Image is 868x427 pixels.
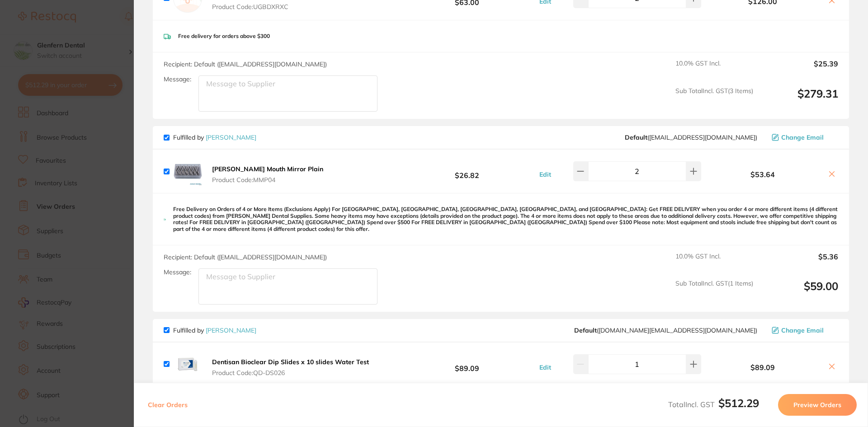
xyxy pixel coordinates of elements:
[164,60,327,68] span: Recipient: Default ( [EMAIL_ADDRESS][DOMAIN_NAME] )
[173,134,256,141] p: Fulfilled by
[625,133,647,141] b: Default
[206,133,256,141] a: [PERSON_NAME]
[625,134,757,141] span: save@adamdental.com.au
[173,206,838,232] p: Free Delivery on Orders of 4 or More Items (Exclusions Apply) For [GEOGRAPHIC_DATA], [GEOGRAPHIC_...
[212,3,351,10] span: Product Code: UGBDXRXC
[537,170,554,178] button: Edit
[400,356,534,372] b: $89.09
[173,327,256,334] p: Fulfilled by
[675,87,753,112] span: Sub Total Incl. GST ( 3 Items)
[212,369,369,376] span: Product Code: QD-DS026
[760,253,838,272] output: $5.36
[209,165,326,184] button: [PERSON_NAME] Mouth Mirror Plain Product Code:MMP04
[164,75,191,83] label: Message:
[675,60,753,80] span: 10.0 % GST Incl.
[574,326,597,334] b: Default
[537,363,554,371] button: Edit
[778,394,857,416] button: Preview Orders
[675,253,753,272] span: 10.0 % GST Incl.
[675,280,753,305] span: Sub Total Incl. GST ( 1 Items)
[760,87,838,112] output: $279.31
[173,350,202,379] img: aTJ5bXh0cw
[760,280,838,305] output: $59.00
[173,157,202,186] img: OGxpd2Mxbw
[145,394,190,416] button: Clear Orders
[212,176,323,183] span: Product Code: MMP04
[781,134,824,141] span: Change Email
[164,268,191,276] label: Message:
[769,326,838,334] button: Change Email
[212,358,369,366] b: Dentisan Bioclear Dip Slides x 10 slides Water Test
[718,396,759,410] b: $512.29
[178,33,270,39] p: Free delivery for orders above $300
[769,133,838,141] button: Change Email
[206,326,256,334] a: [PERSON_NAME]
[781,327,824,334] span: Change Email
[760,60,838,80] output: $25.39
[212,165,323,173] b: [PERSON_NAME] Mouth Mirror Plain
[574,327,757,334] span: customer.care@henryschein.com.au
[703,170,822,178] b: $53.64
[400,163,534,180] b: $26.82
[209,358,372,377] button: Dentisan Bioclear Dip Slides x 10 slides Water Test Product Code:QD-DS026
[668,400,759,409] span: Total Incl. GST
[164,253,327,261] span: Recipient: Default ( [EMAIL_ADDRESS][DOMAIN_NAME] )
[703,363,822,371] b: $89.09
